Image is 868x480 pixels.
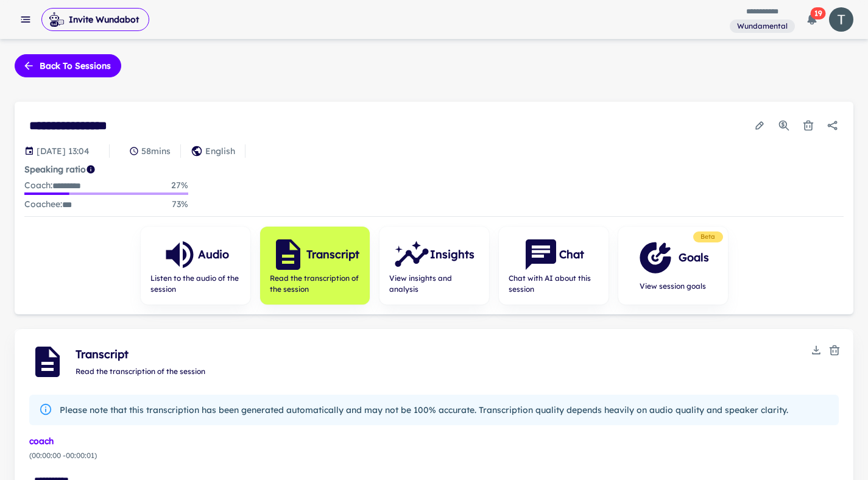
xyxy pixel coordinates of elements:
button: 19 [800,7,824,32]
span: View session goals [637,281,709,292]
span: View insights and analysis [389,273,479,295]
span: You are a member of this workspace. Contact your workspace owner for assistance. [730,18,795,34]
h6: Transcript [306,246,359,263]
p: Coachee : [24,197,72,211]
button: Share session [822,115,844,136]
span: Wundamental [732,21,792,32]
span: 19 [811,7,826,19]
div: coach [29,435,839,448]
span: ( 00:00:00 - 00:00:01 ) [29,450,839,461]
h6: Goals [679,249,709,266]
button: GoalsView session goals [618,227,728,305]
span: Invite Wundabot to record a meeting [41,7,149,32]
h6: Chat [559,246,584,263]
svg: Coach/coachee ideal ratio of speaking is roughly 20:80. Mentor/mentee ideal ratio of speaking is ... [86,164,96,174]
button: Invite Wundabot [41,8,149,31]
button: Usage Statistics [773,115,795,136]
button: Edit session [749,115,771,136]
span: Transcript [76,346,807,363]
span: Listen to the audio of the session [150,273,241,295]
span: Read the transcription of the session [76,367,205,376]
button: Back to sessions [15,54,121,77]
button: Download [807,341,825,359]
button: TranscriptRead the transcription of the session [260,227,370,305]
h6: Audio [198,246,229,263]
img: photoURL [829,7,853,32]
h6: Insights [430,246,475,263]
p: 73 % [172,197,188,211]
button: Delete [825,341,844,359]
span: Beta [696,232,721,242]
button: InsightsView insights and analysis [379,227,489,305]
div: Please note that this transcription has been generated automatically and may not be 100% accurate... [60,398,788,422]
button: AudioListen to the audio of the session [141,227,250,305]
p: Coach : [24,178,81,192]
span: Read the transcription of the session [270,273,360,295]
button: Delete session [797,115,819,136]
p: English [205,144,235,158]
p: Session date [37,144,90,158]
button: ChatChat with AI about this session [499,227,609,305]
strong: Speaking ratio [24,164,86,175]
p: 58 mins [141,144,171,158]
p: 27 % [171,178,188,192]
span: Chat with AI about this session [509,273,599,295]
